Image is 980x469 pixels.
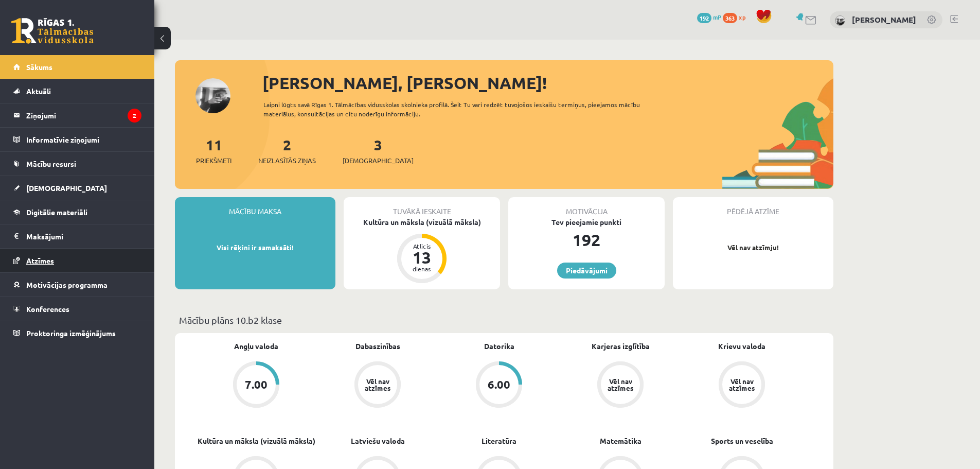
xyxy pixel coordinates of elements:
[11,18,94,44] a: Rīgas 1. Tālmācības vidusskola
[739,13,745,21] span: xp
[13,128,141,151] a: Informatīvie ziņojumi
[557,263,616,279] a: Piedāvājumi
[26,183,107,193] span: [DEMOGRAPHIC_DATA]
[678,242,828,253] p: Vēl nav atzīmju!
[727,378,756,391] div: Vēl nav atzīmes
[128,109,141,123] i: 2
[234,341,278,352] a: Angļu valoda
[600,436,642,446] a: Matemātika
[26,224,141,248] legend: Maksājumi
[26,128,141,151] legend: Informatīvie ziņojumi
[13,224,141,248] a: Maksājumi
[363,378,392,391] div: Vēl nav atzīmes
[13,103,141,127] a: Ziņojumi2
[406,249,437,266] div: 13
[484,341,514,352] a: Datorika
[258,155,316,166] span: Neizlasītās ziņas
[13,273,141,297] a: Motivācijas programma
[13,176,141,200] a: [DEMOGRAPHIC_DATA]
[26,256,54,265] span: Atzīmes
[13,200,141,224] a: Digitālie materiāli
[718,341,765,352] a: Krievu valoda
[723,13,751,21] a: 363 xp
[482,436,516,446] a: Literatūra
[351,436,405,446] a: Latviešu valoda
[263,100,658,118] div: Laipni lūgts savā Rīgas 1. Tālmācības vidusskolas skolnieka profilā. Šeit Tu vari redzēt tuvojošo...
[13,249,141,272] a: Atzīmes
[488,379,510,390] div: 6.00
[438,361,560,410] a: 6.00
[343,155,414,166] span: [DEMOGRAPHIC_DATA]
[196,135,231,166] a: 11Priekšmeti
[711,436,773,446] a: Sports un veselība
[681,361,803,410] a: Vēl nav atzīmes
[835,15,845,26] img: Kristers Raginskis
[26,103,141,127] legend: Ziņojumi
[196,155,231,166] span: Priekšmeti
[344,217,500,285] a: Kultūra un māksla (vizuālā māksla) Atlicis 13 dienas
[723,13,737,23] span: 363
[175,197,335,217] div: Mācību maksa
[198,436,315,446] a: Kultūra un māksla (vizuālā māksla)
[245,379,268,390] div: 7.00
[508,228,665,252] div: 192
[343,135,414,166] a: 3[DEMOGRAPHIC_DATA]
[180,242,330,253] p: Visi rēķini ir samaksāti!
[606,378,635,391] div: Vēl nav atzīmes
[13,55,141,79] a: Sākums
[508,217,665,228] div: Tev pieejamie punkti
[262,71,833,95] div: [PERSON_NAME], [PERSON_NAME]!
[344,197,500,217] div: Tuvākā ieskaite
[355,341,400,352] a: Dabaszinības
[26,207,87,217] span: Digitālie materiāli
[592,341,650,352] a: Karjeras izglītība
[26,328,116,338] span: Proktoringa izmēģinājums
[13,152,141,176] a: Mācību resursi
[317,361,438,410] a: Vēl nav atzīmes
[26,159,76,168] span: Mācību resursi
[26,304,69,314] span: Konferences
[26,62,52,72] span: Sākums
[26,280,108,289] span: Motivācijas programma
[406,266,437,272] div: dienas
[344,217,500,228] div: Kultūra un māksla (vizuālā māksla)
[508,197,665,217] div: Motivācija
[179,313,829,327] p: Mācību plāns 10.b2 klase
[13,79,141,103] a: Aktuāli
[852,14,916,25] a: [PERSON_NAME]
[13,321,141,345] a: Proktoringa izmēģinājums
[697,13,711,23] span: 192
[195,361,317,410] a: 7.00
[26,86,51,96] span: Aktuāli
[406,243,437,249] div: Atlicis
[713,13,721,21] span: mP
[673,197,833,217] div: Pēdējā atzīme
[697,13,721,21] a: 192 mP
[258,135,316,166] a: 2Neizlasītās ziņas
[560,361,681,410] a: Vēl nav atzīmes
[13,297,141,321] a: Konferences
